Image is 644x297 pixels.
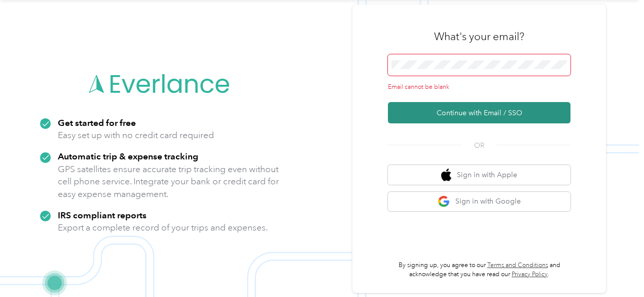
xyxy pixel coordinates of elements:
[512,271,548,278] a: Privacy Policy
[388,102,570,123] button: Continue with Email / SSO
[58,163,279,201] p: GPS satellites ensure accurate trip tracking even without cell phone service. Integrate your bank...
[434,29,524,44] h3: What's your email?
[441,169,451,181] img: apple logo
[58,117,136,128] strong: Get started for free
[388,165,570,185] button: apple logoSign in with Apple
[461,140,497,151] span: OR
[438,195,450,208] img: google logo
[487,261,548,269] a: Terms and Conditions
[388,192,570,212] button: google logoSign in with Google
[388,261,570,279] p: By signing up, you agree to our and acknowledge that you have read our .
[58,151,198,161] strong: Automatic trip & expense tracking
[58,210,147,220] strong: IRS compliant reports
[58,129,214,142] p: Easy set up with no credit card required
[388,83,570,92] div: Email cannot be blank
[58,221,268,234] p: Export a complete record of your trips and expenses.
